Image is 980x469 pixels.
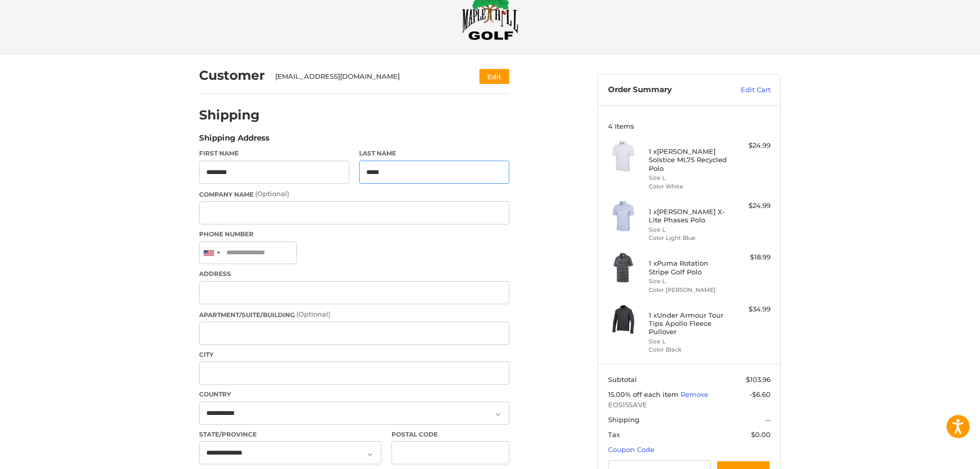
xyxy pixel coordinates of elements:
li: Color Black [649,345,727,354]
small: (Optional) [296,310,330,318]
div: $24.99 [730,201,771,211]
legend: Shipping Address [199,132,270,149]
span: -- [765,415,771,424]
h4: 1 x Puma Rotation Stripe Golf Polo [649,259,727,276]
button: Edit [479,69,509,84]
h3: Order Summary [608,85,719,95]
label: City [199,350,509,359]
li: Size L [649,225,727,234]
span: Shipping [608,415,639,424]
span: EOS15SAVE [608,400,771,410]
li: Color White [649,182,727,191]
h3: 4 Items [608,122,771,130]
label: State/Province [199,430,381,439]
li: Size L [649,173,727,182]
label: Address [199,269,509,279]
span: Tax [608,430,620,439]
li: Size L [649,337,727,346]
div: $24.99 [730,141,771,151]
label: Last Name [359,149,509,158]
div: United States: +1 [200,242,223,264]
span: Subtotal [608,375,637,384]
label: Company Name [199,189,509,199]
label: Apartment/Suite/Building [199,309,509,320]
div: [EMAIL_ADDRESS][DOMAIN_NAME] [275,72,460,82]
label: Country [199,390,509,399]
small: (Optional) [255,189,289,198]
li: Size L [649,277,727,286]
h4: 1 x Under Armour Tour Tips Apollo Fleece Pullover [649,311,727,336]
span: $0.00 [751,430,771,439]
label: Phone Number [199,230,509,239]
h2: Shipping [199,107,260,123]
h2: Customer [199,67,265,83]
div: $34.99 [730,304,771,315]
a: Edit Cart [719,85,771,95]
a: Coupon Code [608,445,654,454]
span: $103.96 [746,375,771,384]
label: Postal Code [391,430,510,439]
span: 15.00% off each item [608,390,681,398]
a: Remove [681,390,708,398]
h4: 1 x [PERSON_NAME] Solstice ML75 Recycled Polo [649,147,727,172]
li: Color [PERSON_NAME] [649,286,727,294]
label: First Name [199,149,349,158]
h4: 1 x [PERSON_NAME] X-Lite Phases Polo [649,207,727,224]
li: Color Light Blue [649,234,727,242]
div: $18.99 [730,252,771,263]
span: -$6.60 [750,390,771,398]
